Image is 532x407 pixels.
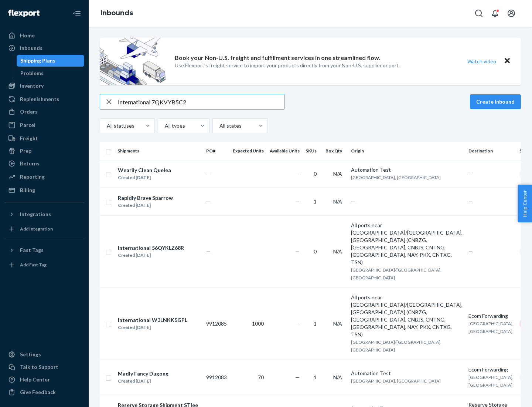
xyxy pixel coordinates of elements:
[471,6,486,21] button: Open Search Box
[4,30,84,41] a: Home
[20,121,35,129] div: Parcel
[348,142,465,160] th: Origin
[4,349,84,360] a: Settings
[295,198,300,205] span: —
[4,374,84,386] a: Help Center
[488,6,502,21] button: Open notifications
[468,198,473,205] span: —
[351,222,463,266] div: All ports near [GEOGRAPHIC_DATA]/[GEOGRAPHIC_DATA], [GEOGRAPHIC_DATA] (CNBZG, [GEOGRAPHIC_DATA], ...
[20,186,35,194] div: Billing
[20,363,58,371] div: Talk to Support
[219,122,219,129] input: All states
[203,142,230,160] th: PO#
[118,244,184,252] div: International 56QYKLZ68R
[206,171,211,177] span: —
[468,312,514,320] div: Ecom Forwarding
[95,3,139,24] ol: breadcrumbs
[470,94,521,109] button: Create inbound
[118,370,168,377] div: Madly Fancy Dugong
[17,55,85,67] a: Shipping Plans
[4,145,84,157] a: Prep
[4,223,84,235] a: Add Integration
[20,211,51,218] div: Integrations
[4,42,84,54] a: Inbounds
[69,6,84,21] button: Close Navigation
[4,386,84,398] button: Give Feedback
[295,171,300,177] span: —
[4,158,84,169] a: Returns
[4,93,84,105] a: Replenishments
[468,171,473,177] span: —
[333,320,342,327] span: N/A
[463,56,501,67] button: Watch video
[314,374,317,380] span: 1
[4,132,84,144] a: Freight
[4,259,84,271] a: Add Fast Tag
[468,248,473,255] span: —
[203,287,230,360] td: 9912085
[118,174,171,181] div: Created [DATE]
[468,321,514,334] span: [GEOGRAPHIC_DATA], [GEOGRAPHIC_DATA]
[4,119,84,131] a: Parcel
[175,54,380,62] p: Book your Non-U.S. freight and fulfillment services in one streamlined flow.
[100,9,133,17] a: Inbounds
[4,171,84,183] a: Reporting
[351,166,463,174] div: Automation Test
[20,95,59,103] div: Replenishments
[206,198,211,205] span: —
[258,374,264,380] span: 70
[518,185,532,222] button: Help Center
[17,67,85,79] a: Problems
[118,202,173,209] div: Created [DATE]
[203,360,230,395] td: 9912083
[115,142,203,160] th: Shipments
[118,252,184,259] div: Created [DATE]
[20,173,45,181] div: Reporting
[252,320,264,327] span: 1000
[333,248,342,255] span: N/A
[20,262,47,268] div: Add Fast Tag
[106,122,107,129] input: All statuses
[333,374,342,380] span: N/A
[20,388,56,396] div: Give Feedback
[20,108,38,115] div: Orders
[351,198,355,205] span: —
[333,198,342,205] span: N/A
[118,377,168,385] div: Created [DATE]
[295,374,300,380] span: —
[4,80,84,92] a: Inventory
[465,142,516,160] th: Destination
[118,316,187,324] div: International W3LNKK5GPL
[20,82,44,90] div: Inventory
[4,106,84,118] a: Orders
[314,198,317,205] span: 1
[4,208,84,220] button: Integrations
[314,171,317,177] span: 0
[8,10,40,17] img: Flexport logo
[164,122,165,129] input: All types
[303,142,323,160] th: SKUs
[20,351,41,358] div: Settings
[351,370,463,377] div: Automation Test
[118,94,284,109] input: Search inbounds by name, destination, msku...
[20,376,50,383] div: Help Center
[206,248,211,255] span: —
[20,57,55,64] div: Shipping Plans
[4,244,84,256] button: Fast Tags
[20,160,40,167] div: Returns
[468,366,514,373] div: Ecom Forwarding
[4,184,84,196] a: Billing
[20,32,35,39] div: Home
[314,320,317,327] span: 1
[504,6,519,21] button: Open account menu
[295,320,300,327] span: —
[333,171,342,177] span: N/A
[323,142,348,160] th: Box Qty
[295,248,300,255] span: —
[118,194,173,202] div: Rapidly Brave Sparrow
[351,267,441,280] span: [GEOGRAPHIC_DATA]/[GEOGRAPHIC_DATA], [GEOGRAPHIC_DATA]
[118,324,187,331] div: Created [DATE]
[314,248,317,255] span: 0
[230,142,267,160] th: Expected Units
[20,135,38,142] div: Freight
